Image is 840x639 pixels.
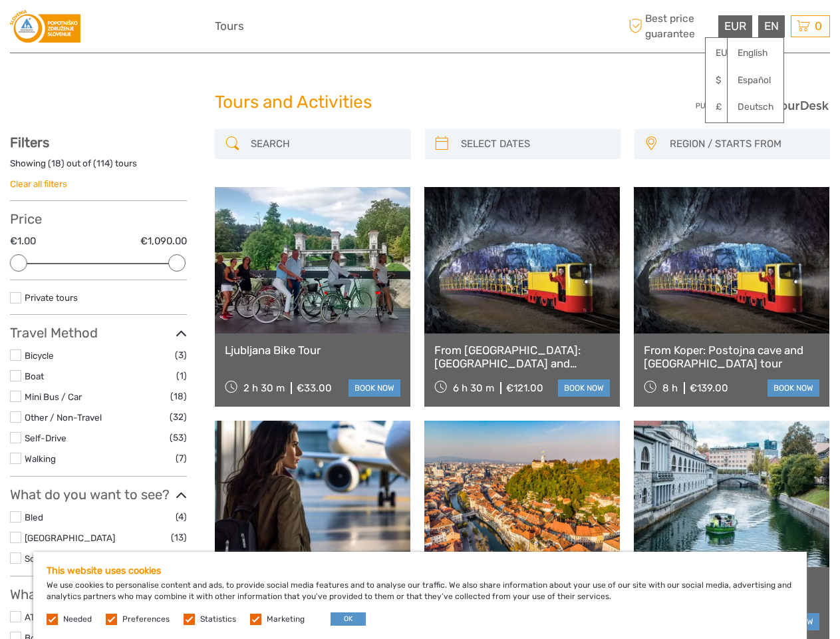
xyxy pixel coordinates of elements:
[10,325,187,341] h3: Travel Method
[662,382,678,394] span: 8 h
[33,552,807,639] div: We use cookies to personalise content and ads, to provide social media features and to analyse ou...
[140,234,187,248] label: €1,090.00
[215,92,625,113] h1: Tours and Activities
[25,371,44,381] a: Boat
[243,382,285,394] span: 2 h 30 m
[25,412,102,423] a: Other / Non-Travel
[215,17,244,36] a: Tours
[453,382,494,394] span: 6 h 30 m
[176,451,187,466] span: (7)
[695,97,830,114] img: PurchaseViaTourDesk.png
[25,453,56,464] a: Walking
[625,11,715,41] span: Best price guarantee
[170,389,187,404] span: (18)
[267,614,305,625] label: Marketing
[349,379,400,397] a: book now
[10,10,80,43] img: 3578-f4a422c8-1689-4c88-baa8-f61a8a59b7e6_logo_small.png
[813,19,824,33] span: 0
[25,292,78,303] a: Private tours
[25,350,54,361] a: Bicycle
[25,512,43,523] a: Bled
[10,586,187,602] h3: What do you want to do?
[690,382,728,394] div: €139.00
[331,612,366,626] button: OK
[10,211,187,227] h3: Price
[728,69,783,93] a: Español
[153,21,169,37] button: Open LiveChat chat widget
[25,433,67,443] a: Self-Drive
[10,134,49,150] strong: Filters
[225,343,400,357] a: Ljubljana Bike Tour
[297,382,332,394] div: €33.00
[10,178,67,189] a: Clear all filters
[25,391,82,402] a: Mini Bus / Car
[706,41,751,65] a: EUR
[47,565,793,576] h5: This website uses cookies
[175,347,187,363] span: (3)
[768,379,819,397] a: book now
[25,553,68,564] a: Soca River
[174,550,187,566] span: (8)
[506,382,543,394] div: €121.00
[19,23,150,34] p: We're away right now. Please check back later!
[706,69,751,93] a: $
[171,530,187,545] span: (13)
[200,614,236,625] label: Statistics
[644,343,819,371] a: From Koper: Postojna cave and [GEOGRAPHIC_DATA] tour
[170,430,187,445] span: (53)
[10,157,187,178] div: Showing ( ) out of ( ) tours
[96,157,110,170] label: 114
[558,379,610,397] a: book now
[245,132,404,156] input: SEARCH
[51,157,61,170] label: 18
[664,133,823,155] button: REGION / STARTS FROM
[122,614,170,625] label: Preferences
[434,343,610,371] a: From [GEOGRAPHIC_DATA]: [GEOGRAPHIC_DATA] and [GEOGRAPHIC_DATA] ALL INCLUSIVE
[10,487,187,503] h3: What do you want to see?
[25,612,110,622] a: ATV/Quads/Buggies
[706,95,751,119] a: £
[724,19,746,33] span: EUR
[758,15,785,37] div: EN
[176,509,187,525] span: (4)
[728,95,783,119] a: Deutsch
[10,234,36,248] label: €1.00
[170,409,187,425] span: (32)
[176,368,187,383] span: (1)
[63,614,92,625] label: Needed
[456,132,614,156] input: SELECT DATES
[25,532,115,543] a: [GEOGRAPHIC_DATA]
[728,41,783,65] a: English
